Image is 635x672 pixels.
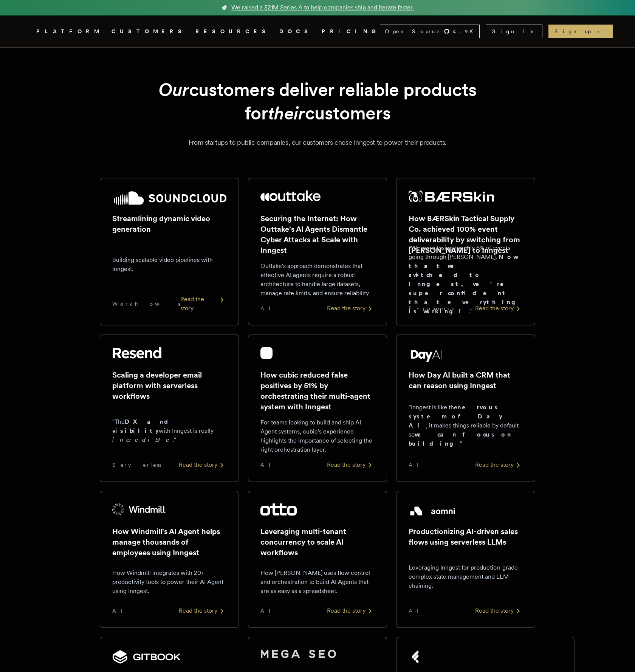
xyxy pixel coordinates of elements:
a: Resend logoScaling a developer email platform with serverless workflows"TheDX and visibilitywith ... [100,334,239,482]
p: "The with Inngest is really ." [112,417,226,444]
nav: Global [15,15,620,47]
div: Read the story [475,460,523,469]
h2: How Day AI built a CRM that can reason using Inngest [409,370,523,391]
img: Aomni [409,503,457,519]
p: Outtake's approach demonstrates that effective AI agents require a robust architecture to handle ... [260,262,375,298]
div: Read the story [327,460,375,469]
div: Read the story [475,304,523,313]
p: "We were losing roughly 6% of events going through [PERSON_NAME]. ." [409,243,523,316]
a: BÆRSkin Tactical Supply Co. logoHow BÆRSkin Tactical Supply Co. achieved 100% event deliverabilit... [396,178,535,325]
strong: Now that we switched to Inngest, we're super confident that everything is working! [409,253,521,315]
img: cubic [260,347,273,359]
a: Day AI logoHow Day AI built a CRM that can reason using Inngest"Inngest is like thenervous system... [396,334,535,482]
p: From startups to public companies, our customers chose Inngest to power their products. [45,137,590,148]
div: Read the story [327,304,375,313]
strong: nervous system of Day AI [409,404,502,429]
h1: customers deliver reliable products for customers [118,78,517,125]
h2: How BÆRSkin Tactical Supply Co. achieved 100% event deliverability by switching from [PERSON_NAME... [409,213,523,255]
h2: Streamlining dynamic video generation [112,213,226,234]
img: GitBook [112,649,181,664]
h2: How cubic reduced false positives by 51% by orchestrating their multi-agent system with Inngest [260,370,375,412]
span: AI [260,461,277,469]
span: AI [260,305,277,312]
p: How [PERSON_NAME] uses flow control and orchestration to build AI Agents that are as easy as a sp... [260,568,375,596]
button: RESOURCES [195,27,270,36]
a: cubic logoHow cubic reduced false positives by 51% by orchestrating their multi-agent system with... [248,334,387,482]
span: Serverless [112,461,161,469]
span: AI [260,607,277,615]
a: Sign up [548,25,613,38]
div: Read the story [180,295,226,313]
a: Outtake logoSecuring the Internet: How Outtake's AI Agents Dismantle Cyber Attacks at Scale with ... [248,178,387,325]
div: Read the story [179,460,226,469]
img: Resend [112,347,161,359]
img: SoundCloud [112,190,226,206]
strong: we can focus on building [409,431,512,447]
a: DOCS [279,27,313,36]
em: their [268,102,305,124]
p: Leveraging Inngest for production-grade complex state management and LLM chaining. [409,563,523,590]
div: Read the story [327,606,375,615]
a: Otto logoLeveraging multi-tenant concurrency to scale AI workflowsHow [PERSON_NAME] uses flow con... [248,491,387,628]
img: Day AI [409,347,444,362]
p: For teams looking to build and ship AI Agent systems, cubic's experience highlights the importanc... [260,418,375,454]
h2: Securing the Internet: How Outtake's AI Agents Dismantle Cyber Attacks at Scale with Inngest [260,213,375,255]
a: Sign In [486,25,542,38]
span: We raised a $21M Series A to help companies ship and iterate faster. [231,3,414,12]
img: Fey [409,649,424,664]
em: Our [158,79,189,101]
img: Windmill [112,503,166,516]
a: Windmill logoHow Windmill's AI Agent helps manage thousands of employees using InngestHow Windmil... [100,491,239,628]
img: Mega SEO [260,649,336,658]
p: "Inngest is like the , it makes things reliable by default so ." [409,403,523,448]
h2: How Windmill's AI Agent helps manage thousands of employees using Inngest [112,526,226,558]
div: Read the story [475,606,523,615]
img: Outtake [260,190,321,201]
h2: Scaling a developer email platform with serverless workflows [112,370,226,401]
a: PRICING [322,27,380,36]
a: Aomni logoProductionizing AI-driven sales flows using serverless LLMsLeveraging Inngest for produ... [396,491,535,628]
button: PLATFORM [36,27,102,36]
span: Open Source [385,28,441,35]
div: Read the story [179,606,226,615]
strong: DX and visibility [112,418,175,434]
span: AI [409,607,425,615]
span: Workflows [112,300,180,308]
h2: Productionizing AI-driven sales flows using serverless LLMs [409,526,523,547]
img: Otto [260,503,297,516]
a: CUSTOMERS [112,27,186,36]
span: → [594,28,607,35]
span: AI [112,607,129,615]
span: AI [409,461,425,469]
a: SoundCloud logoStreamlining dynamic video generationBuilding scalable video pipelines with Innges... [100,178,239,325]
p: Building scalable video pipelines with Inngest. [112,255,226,274]
em: incredible [112,436,173,443]
span: 4.9 K [453,28,478,35]
h2: Leveraging multi-tenant concurrency to scale AI workflows [260,526,375,558]
span: E-commerce [409,305,455,312]
p: How Windmill integrates with 20+ productivity tools to power their AI Agent using Inngest. [112,568,226,596]
img: BÆRSkin Tactical Supply Co. [409,190,494,203]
